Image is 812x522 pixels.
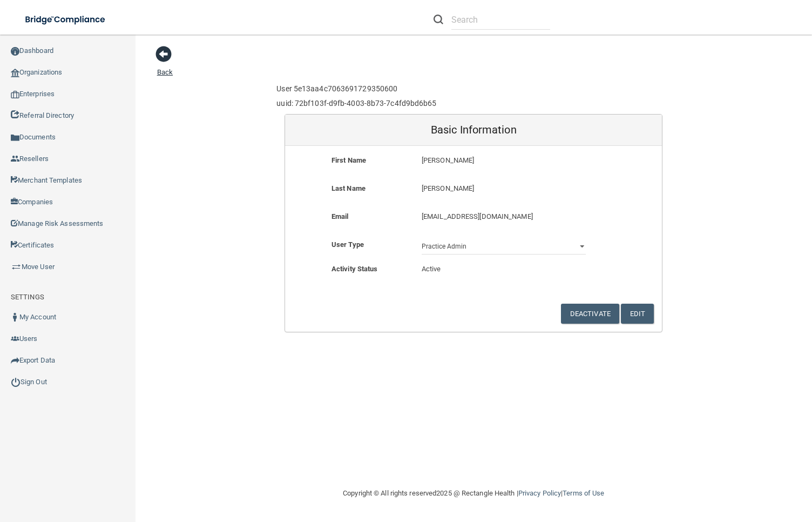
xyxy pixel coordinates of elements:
[157,55,173,76] a: Back
[11,133,19,142] img: icon-documents.8dae5593.png
[331,265,378,273] b: Activity Status
[16,9,116,31] img: bridge_compliance_login_screen.278c3ca4.svg
[11,377,21,387] img: ic_power_dark.7ecde6b1.png
[11,91,19,98] img: enterprise.0d942306.png
[11,291,44,304] label: SETTINGS
[276,99,436,108] h6: uuid: 72bf103f-d9fb-4003-8b73-7c4fd9bd6b65
[11,262,22,272] img: briefcase.64adab9b.png
[422,154,586,167] p: [PERSON_NAME]
[422,182,586,195] p: [PERSON_NAME]
[11,313,19,322] img: ic_user_dark.df1a06c3.png
[11,69,19,77] img: organization-icon.f8decf85.png
[331,156,366,164] b: First Name
[11,356,19,365] img: icon-export.b9366987.png
[518,489,561,497] a: Privacy Policy
[331,184,366,192] b: Last Name
[621,304,654,324] button: Edit
[422,263,586,276] p: Active
[276,476,671,511] div: Copyright © All rights reserved 2025 @ Rectangle Health | |
[563,489,604,497] a: Terms of Use
[422,210,586,223] p: [EMAIL_ADDRESS][DOMAIN_NAME]
[276,85,436,93] h6: User 5e13aa4c7063691729350600
[434,15,443,24] img: ic-search.3b580494.png
[11,47,19,56] img: ic_dashboard_dark.d01f4a41.png
[451,10,550,30] input: Search
[11,155,19,163] img: ic_reseller.de258add.png
[331,212,349,220] b: Email
[285,115,662,146] div: Basic Information
[561,304,619,324] button: Deactivate
[11,334,19,343] img: icon-users.e205127d.png
[331,240,364,249] b: User Type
